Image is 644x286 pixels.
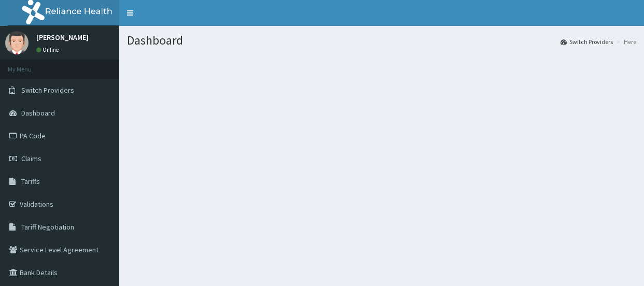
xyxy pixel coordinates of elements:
[561,37,613,46] a: Switch Providers
[21,108,55,118] span: Dashboard
[21,222,74,232] span: Tariff Negotiation
[5,31,29,54] img: User Image
[614,37,636,46] li: Here
[127,34,636,47] h1: Dashboard
[21,177,40,186] span: Tariffs
[21,85,74,95] span: Switch Providers
[36,46,61,53] a: Online
[21,154,41,163] span: Claims
[36,34,89,41] p: [PERSON_NAME]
